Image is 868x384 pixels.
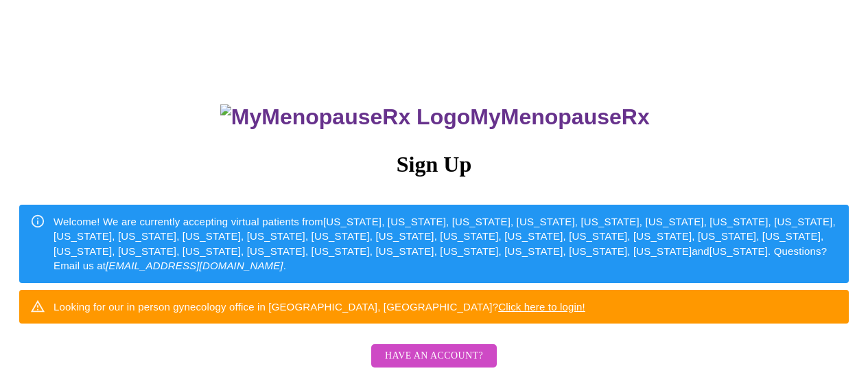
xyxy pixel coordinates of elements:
span: Have an account? [385,348,483,365]
h3: Sign Up [19,152,849,177]
em: [EMAIL_ADDRESS][DOMAIN_NAME] [106,260,283,271]
a: Have an account? [368,359,500,371]
button: Have an account? [371,344,497,368]
img: MyMenopauseRx Logo [220,104,470,130]
div: Welcome! We are currently accepting virtual patients from [US_STATE], [US_STATE], [US_STATE], [US... [54,209,838,279]
div: Looking for our in person gynecology office in [GEOGRAPHIC_DATA], [GEOGRAPHIC_DATA]? [54,294,585,319]
a: Click here to login! [498,301,585,313]
h3: MyMenopauseRx [21,104,849,130]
